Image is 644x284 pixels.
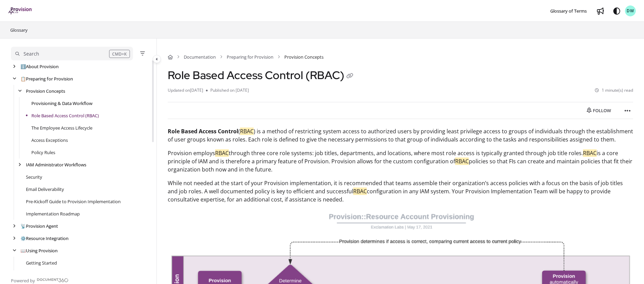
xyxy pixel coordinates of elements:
a: Using Provision [20,247,58,254]
span: Glossary of Terms [550,8,587,14]
div: arrow [11,235,18,242]
button: DW [625,5,636,16]
a: About Provision [20,63,59,70]
a: Resource Integration [20,235,69,242]
div: arrow [11,76,18,82]
button: Category toggle [153,55,161,63]
a: Provisioning & Data Workflow [31,100,92,107]
span: Provision Concepts [284,54,324,60]
a: Provision Concepts [26,88,65,94]
mark: RBAC [583,149,597,157]
button: Search [11,47,133,60]
p: Provision employs through three core role systems: job titles, departments, and locations, where ... [168,149,633,174]
mark: RBAC [353,188,367,195]
a: Access Exceptions [31,137,68,144]
span: ⚙️ [20,235,26,241]
div: arrow [16,162,23,168]
div: arrow [11,223,18,229]
button: Follow [581,105,617,116]
div: arrow [11,63,18,70]
strong: Role Based Access Control [168,128,238,135]
button: Filter [138,49,147,58]
div: CMD+K [109,50,130,58]
a: Policy Rules [31,149,55,156]
a: Preparing for Provision [20,75,73,82]
span: DW [627,8,634,14]
li: 1 minute(s) read [595,87,633,94]
mark: RBAC [240,128,254,135]
p: While not needed at the start of your Provision implementation, it is recommended that teams asse... [168,179,633,204]
a: Preparing for Provision [227,54,273,60]
a: Provision Agent [20,223,58,229]
p: ( ) is a method of restricting system access to authorized users by providing least privilege acc... [168,127,633,144]
span: ℹ️ [20,63,26,70]
mark: RBAC [215,149,229,157]
div: arrow [11,248,18,254]
a: Implementation Roadmap [26,210,80,217]
button: Article more options [622,105,633,116]
a: Pre-Kickoff Guide to Provision Implementation [26,198,121,205]
a: Role Based Access Control (RBAC) [31,112,99,119]
a: Project logo [8,7,32,15]
li: Updated on [DATE] [168,87,206,94]
a: Security [26,174,42,180]
a: Home [168,54,173,60]
button: Copy link of Role Based Access Control (RBAC) [344,71,355,82]
span: 📖 [20,248,26,254]
div: arrow [16,88,23,94]
a: Glossary [10,26,28,34]
a: IAM Administrator Workflows [26,161,86,168]
li: Published on [DATE] [206,87,249,94]
span: 📡 [20,223,26,229]
mark: RBAC [455,158,469,165]
a: Powered by Document360 - opens in a new tab [11,276,69,284]
a: The Employee Access Lifecycle [31,124,92,131]
a: Email Deliverability [26,186,64,193]
a: Getting Started [26,259,57,266]
button: Theme options [611,5,622,16]
div: Search [24,50,39,58]
img: Document360 [37,278,69,282]
span: 📋 [20,76,26,82]
a: Whats new [595,5,606,16]
span: Powered by [11,277,35,284]
a: Documentation [184,54,216,60]
img: brand logo [8,7,32,15]
h1: Role Based Access Control (RBAC) [168,69,355,82]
